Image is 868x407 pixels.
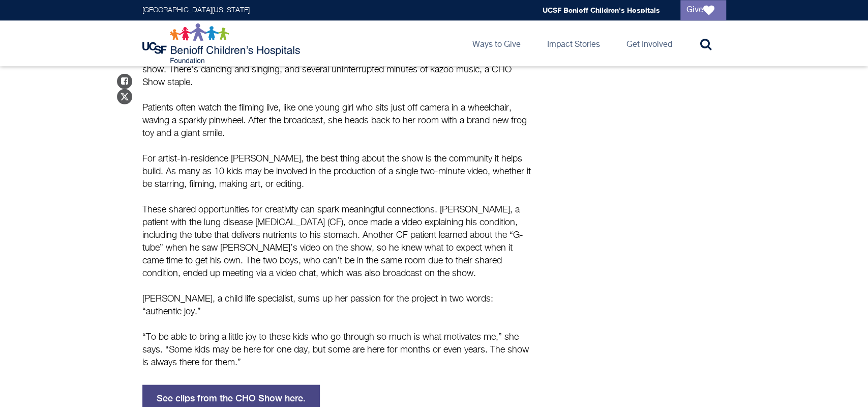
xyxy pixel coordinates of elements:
p: Patients often watch the filming live, like one young girl who sits just off camera in a wheelcha... [142,102,534,141]
a: Ways to Give [464,21,529,67]
p: For artist-in-residence [PERSON_NAME], the best thing about the show is the community it helps bu... [142,153,534,192]
p: These shared opportunities for creativity can spark meaningful connections. [PERSON_NAME], a pati... [142,204,534,281]
a: UCSF Benioff Children's Hospitals [543,6,660,15]
a: Get Involved [618,21,680,67]
p: “To be able to bring a little joy to these kids who go through so much is what motivates me,” she... [142,332,534,370]
a: [GEOGRAPHIC_DATA][US_STATE] [142,7,250,14]
a: Impact Stories [539,21,608,67]
p: [PERSON_NAME], a child life specialist, sums up her passion for the project in two words: “authen... [142,293,534,319]
img: Logo for UCSF Benioff Children's Hospitals Foundation [142,23,303,64]
a: Give [680,1,726,21]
